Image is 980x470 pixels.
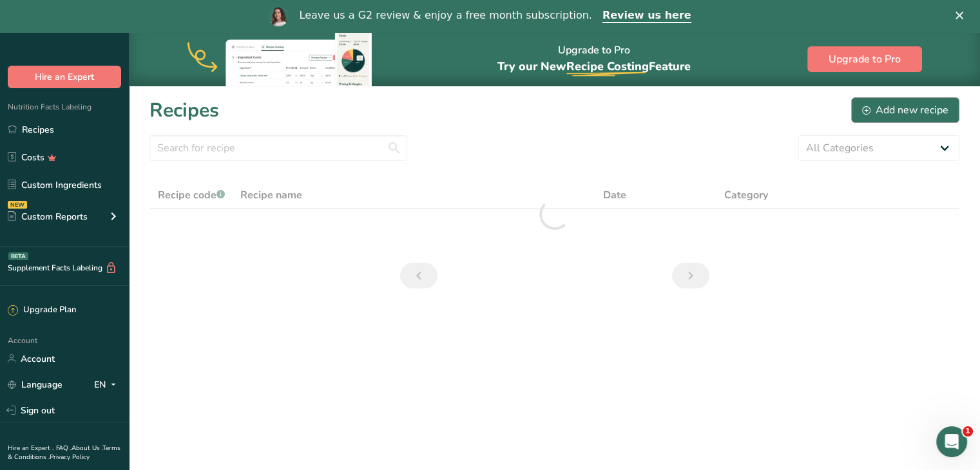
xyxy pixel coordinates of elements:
[956,12,968,19] div: Close
[8,444,53,453] a: Hire an Expert .
[602,9,691,23] a: Review us here
[8,210,88,223] div: Custom Reports
[400,263,437,288] a: Previous page
[8,252,28,260] div: BETA
[149,135,407,161] input: Search for recipe
[268,6,289,26] img: Profile image for Reem
[566,59,649,74] span: Recipe Costing
[672,263,709,288] a: Next page
[8,66,121,88] button: Hire an Expert
[963,426,973,437] span: 1
[829,52,901,67] span: Upgrade to Pro
[299,9,591,22] div: Leave us a G2 review & enjoy a free month subscription.
[936,426,967,457] iframe: Intercom live chat
[50,453,90,462] a: Privacy Policy
[497,59,691,74] span: Try our New Feature
[56,444,72,453] a: FAQ .
[8,373,62,396] a: Language
[149,96,219,125] h1: Recipes
[862,102,948,118] div: Add new recipe
[94,377,121,392] div: EN
[807,46,922,72] button: Upgrade to Pro
[8,304,76,317] div: Upgrade Plan
[851,97,959,123] button: Add new recipe
[72,444,102,453] a: About Us .
[497,32,691,86] div: Upgrade to Pro
[187,32,381,86] img: costing-banner-img.503cc26.webp
[8,444,120,462] a: Terms & Conditions .
[8,201,27,209] div: NEW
